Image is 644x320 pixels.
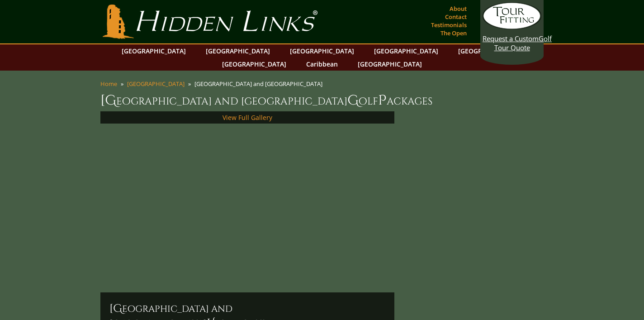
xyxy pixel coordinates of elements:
a: [GEOGRAPHIC_DATA] [285,44,359,57]
span: P [378,91,387,110]
a: Contact [443,10,469,23]
a: The Open [438,27,469,39]
span: Request a Custom [483,34,539,43]
li: [GEOGRAPHIC_DATA] and [GEOGRAPHIC_DATA] [194,80,326,88]
a: [GEOGRAPHIC_DATA] [127,80,185,88]
span: G [347,91,359,110]
a: View Full Gallery [223,113,272,122]
a: Request a CustomGolf Tour Quote [483,2,541,52]
a: [GEOGRAPHIC_DATA] [353,57,426,71]
a: [GEOGRAPHIC_DATA] [218,57,291,71]
a: Caribbean [302,57,342,71]
a: About [447,2,469,15]
h1: [GEOGRAPHIC_DATA] and [GEOGRAPHIC_DATA] olf ackages [100,91,544,110]
a: Testimonials [429,19,469,31]
a: [GEOGRAPHIC_DATA] [201,44,275,57]
a: [GEOGRAPHIC_DATA] [454,44,527,57]
a: [GEOGRAPHIC_DATA] [369,44,443,57]
a: Home [100,80,117,88]
a: [GEOGRAPHIC_DATA] [117,44,190,57]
